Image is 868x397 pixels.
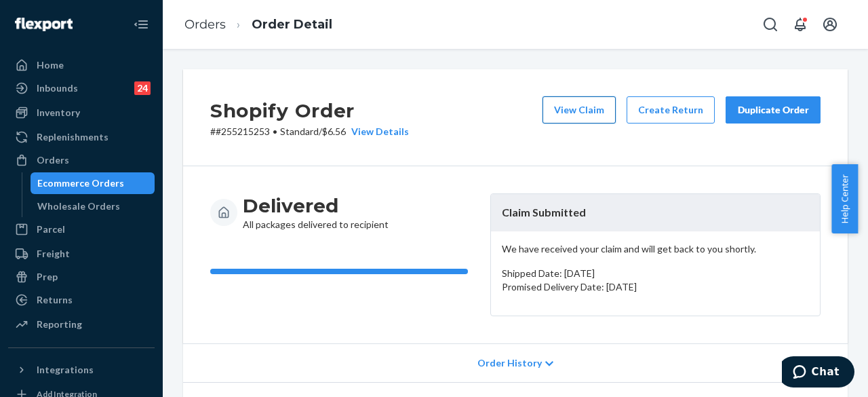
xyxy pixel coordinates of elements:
[627,96,715,124] button: Create Return
[37,293,73,307] div: Returns
[37,270,58,284] div: Prep
[502,280,809,294] p: Promised Delivery Date: [DATE]
[816,11,844,38] button: Open account menu
[8,126,155,148] a: Replenishments
[502,242,809,256] p: We have received your claim and will get back to you shortly.
[127,11,155,38] button: Close Navigation
[787,11,814,38] button: Open notifications
[31,195,155,217] a: Wholesale Orders
[134,81,151,95] div: 24
[210,125,409,138] p: # #255215253 / $6.56
[8,266,155,288] a: Prep
[8,314,155,335] a: Reporting
[37,153,69,167] div: Orders
[184,17,226,32] a: Orders
[782,356,854,390] iframe: Opens a widget where you can chat to one of our agents
[737,103,809,117] div: Duplicate Order
[8,102,155,124] a: Inventory
[15,18,73,31] img: Flexport logo
[757,11,784,38] button: Open Search Box
[542,96,616,124] button: View Claim
[8,219,155,240] a: Parcel
[252,17,332,32] a: Order Detail
[502,267,809,280] p: Shipped Date: [DATE]
[37,106,80,119] div: Inventory
[273,126,277,137] span: •
[8,243,155,265] a: Freight
[37,130,108,144] div: Replenishments
[37,200,120,213] div: Wholesale Orders
[37,363,94,377] div: Integrations
[477,356,542,370] span: Order History
[37,247,70,261] div: Freight
[37,58,64,72] div: Home
[491,194,820,231] header: Claim Submitted
[280,126,319,137] span: Standard
[8,289,155,311] a: Returns
[8,149,155,171] a: Orders
[37,223,65,236] div: Parcel
[726,96,821,124] button: Duplicate Order
[174,5,343,45] ol: breadcrumbs
[8,54,155,76] a: Home
[8,359,155,381] button: Integrations
[37,318,82,331] div: Reporting
[243,193,389,218] h3: Delivered
[37,81,78,95] div: Inbounds
[243,193,389,231] div: All packages delivered to recipient
[831,164,858,233] button: Help Center
[37,176,124,190] div: Ecommerce Orders
[346,125,409,138] button: View Details
[210,96,409,125] h2: Shopify Order
[8,77,155,99] a: Inbounds24
[31,172,155,194] a: Ecommerce Orders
